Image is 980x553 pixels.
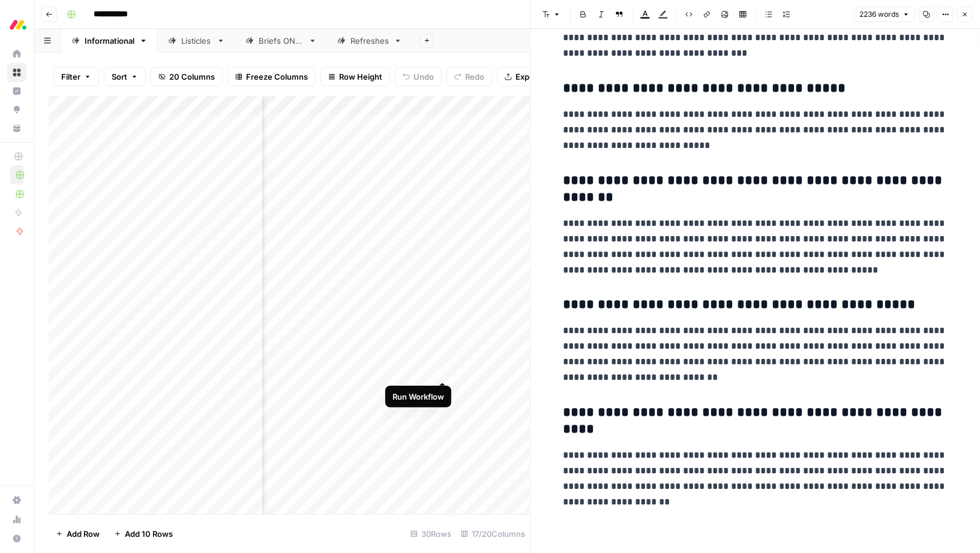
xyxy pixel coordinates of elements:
span: Add Row [67,528,100,540]
a: Home [7,44,26,64]
button: Add Row [49,524,107,543]
a: Informational [61,29,158,53]
button: Undo [395,67,442,86]
button: Help + Support [7,529,26,548]
a: Usage [7,510,26,529]
button: 2236 words [854,7,915,22]
div: Informational [85,35,134,47]
a: Refreshes [327,29,412,53]
button: Workspace: Monday.com [7,10,26,40]
span: Filter [61,71,80,83]
span: Row Height [339,71,382,83]
button: Redo [446,67,492,86]
a: Opportunities [7,100,26,119]
button: Export CSV [497,67,566,86]
a: Briefs ONLY [235,29,327,53]
span: 2236 words [859,9,899,20]
button: Add 10 Rows [107,524,180,543]
span: 20 Columns [169,71,215,83]
span: Add 10 Rows [125,528,173,540]
span: Freeze Columns [246,71,308,83]
span: Redo [465,71,484,83]
div: Run Workflow [392,391,444,403]
span: Undo [413,71,434,83]
a: Listicles [158,29,235,53]
button: 20 Columns [151,67,223,86]
a: Browse [7,63,26,82]
a: Settings [7,491,26,510]
div: Listicles [181,35,212,47]
a: Insights [7,81,26,101]
div: Refreshes [350,35,389,47]
span: Export CSV [516,71,558,83]
button: Freeze Columns [227,67,316,86]
div: 17/20 Columns [456,524,530,543]
img: Monday.com Logo [7,14,29,35]
span: Sort [112,71,127,83]
div: 30 Rows [406,524,456,543]
button: Row Height [320,67,390,86]
div: Briefs ONLY [259,35,304,47]
a: Your Data [7,119,26,138]
button: Filter [53,67,99,86]
button: Sort [104,67,146,86]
